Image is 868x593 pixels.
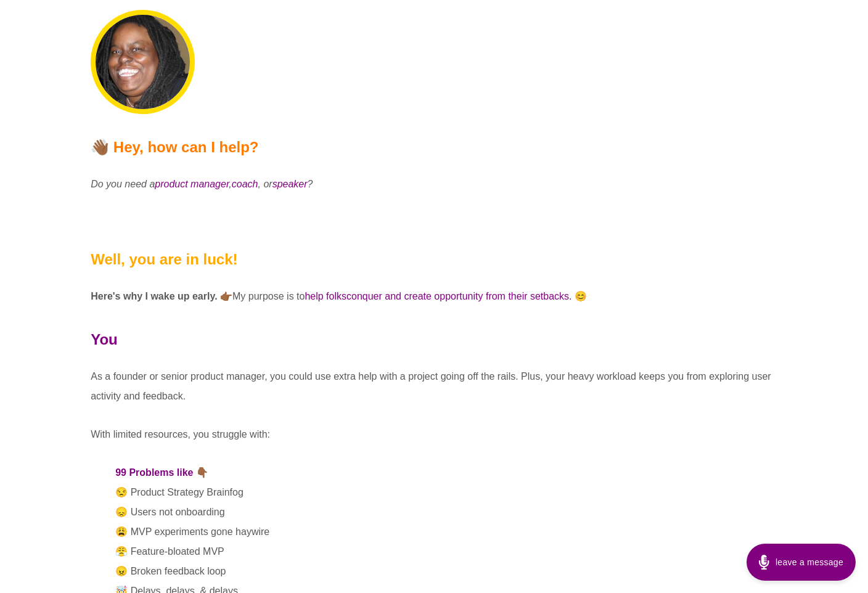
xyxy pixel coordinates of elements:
li: 😩 MVP experiments gone haywire [115,522,777,542]
mark: help folks . 😊 [305,291,587,301]
p: With limited resources, you struggle with: [91,425,777,444]
span: leave a message [776,555,843,569]
img: full-stack dev, founder, developer advocate [91,10,195,114]
em: Do you need a , , or ? [91,179,313,189]
mark: speaker [272,179,308,189]
p: My purpose is to [91,287,777,306]
p: As a founder or senior product manager, you could use extra help with a project going off the rai... [91,367,777,406]
li: 😞 Users not onboarding [115,502,777,522]
li: 😤 Feature-bloated MVP [115,542,777,562]
strong: Here's why I wake up early. 👉🏾 [91,291,232,301]
li: 😒 Product Strategy Brainfog [115,483,777,502]
mark: conquer and create opportunity from their setbacks [346,291,569,301]
h2: Well, you are in luck! [91,245,777,274]
mark: You [91,331,118,348]
li: 😠 Broken feedback loop [115,562,777,581]
mark: coach [232,179,258,189]
mark: product manager [155,179,229,189]
h1: 👋🏾 Hey, how can I help? [91,133,777,162]
mark: 99 Problems like 👇🏾 [115,467,208,478]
